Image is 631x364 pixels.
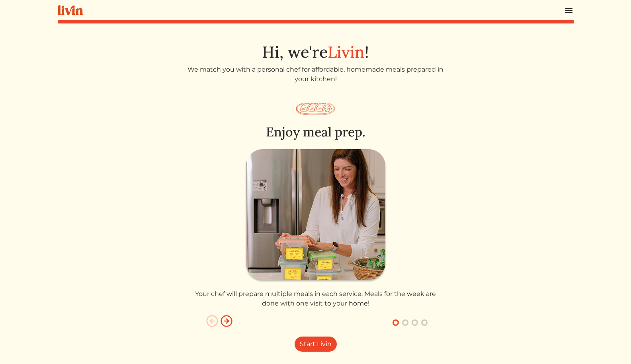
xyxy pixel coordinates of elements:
span: Livin [328,42,365,62]
p: We match you with a personal chef for affordable, homemade meals prepared in your kitchen! [187,65,445,84]
p: Your chef will prepare multiple meals in each service. Meals for the week are done with one visit... [187,289,445,308]
img: salmon_plate-7b7466995c04d3751ae4af77f50094417e75221c2a488d61e9b9888cdcba9572.svg [296,103,335,115]
a: Start Livin [295,337,337,352]
img: enjoy_meal_prep-36db4eeefb09911d9b3119a13cdedac3264931b53eb4974d467b597d59b39c6d.png [244,149,387,283]
img: livin-logo-a0d97d1a881af30f6274990eb6222085a2533c92bbd1e4f22c21b4f0d0e3210c.svg [58,5,83,15]
h2: Enjoy meal prep. [187,125,445,140]
img: arrow_left_circle-e85112c684eda759d60b36925cadc85fc21d73bdafaa37c14bdfe87aa8b63651.svg [206,315,219,327]
img: menu_hamburger-cb6d353cf0ecd9f46ceae1c99ecbeb4a00e71ca567a856bd81f57e9d8c17bb26.svg [564,6,574,15]
img: arrow_right_circle-0c737bc566e65d76d80682a015965e9d48686a7e0252d16461ad7fdad8d1263b.svg [220,315,233,327]
h1: Hi, we're ! [58,43,574,62]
